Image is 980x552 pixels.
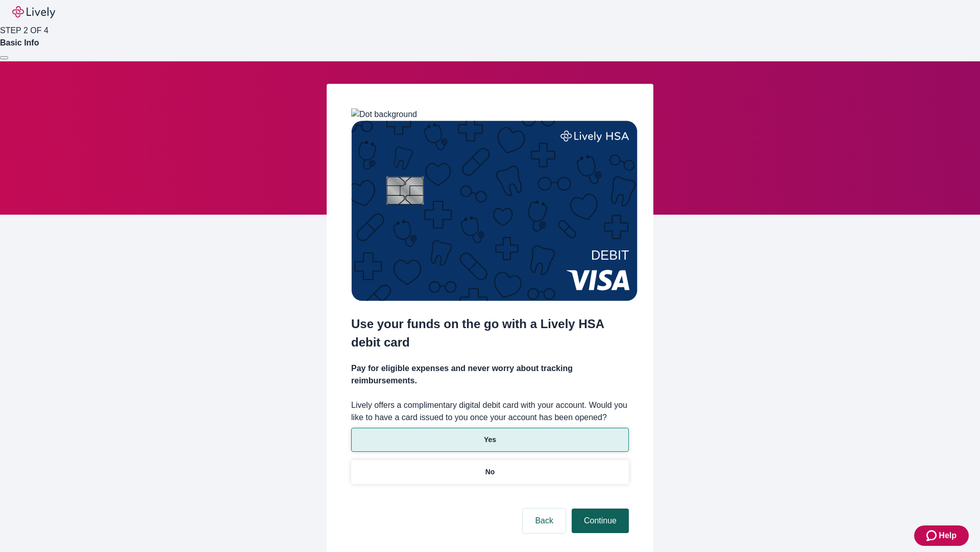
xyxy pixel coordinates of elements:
[351,460,629,484] button: No
[572,509,629,533] button: Continue
[351,362,629,387] h4: Pay for eligible expenses and never worry about tracking reimbursements.
[351,315,629,352] h2: Use your funds on the go with a Lively HSA debit card
[485,467,495,477] p: No
[926,530,939,542] svg: Zendesk support icon
[351,428,629,452] button: Yes
[939,530,957,542] span: Help
[12,6,55,18] img: Lively
[914,525,969,546] button: Zendesk support iconHelp
[523,509,566,533] button: Back
[351,108,417,121] img: Dot background
[351,121,638,301] img: Debit card
[351,399,629,424] label: Lively offers a complimentary digital debit card with your account. Would you like to have a card...
[484,434,496,445] p: Yes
